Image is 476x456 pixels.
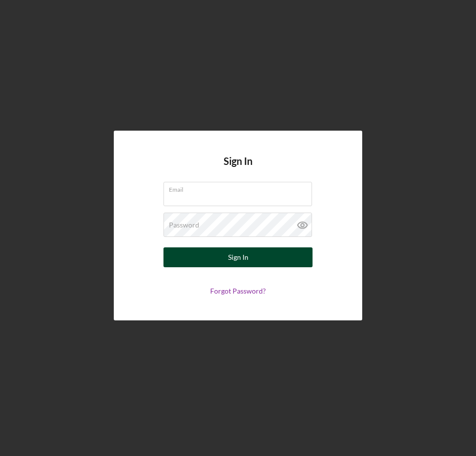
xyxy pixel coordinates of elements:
[169,221,199,229] label: Password
[210,287,266,295] a: Forgot Password?
[224,155,252,182] h4: Sign In
[163,247,313,267] button: Sign In
[169,182,312,193] label: Email
[228,247,248,267] div: Sign In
